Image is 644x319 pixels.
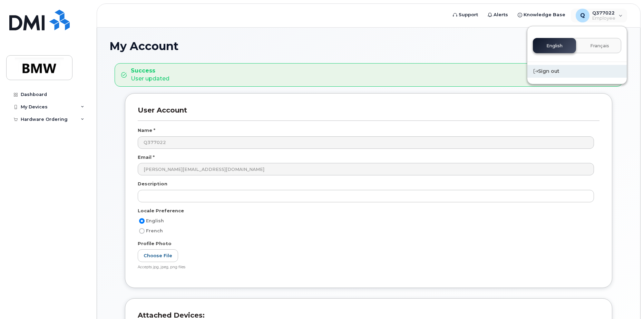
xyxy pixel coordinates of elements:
label: Description [138,181,167,187]
label: Name * [138,127,155,134]
div: Sign out [527,65,627,78]
h3: User Account [138,106,599,121]
label: Email * [138,154,155,161]
span: Français [590,43,609,49]
div: User updated [131,67,169,83]
input: French [139,228,145,234]
h1: My Account [109,40,628,52]
label: Locale Preference [138,207,184,214]
input: English [139,218,145,224]
div: Accepts jpg, jpeg, png files [138,265,594,270]
strong: Success [131,67,169,75]
label: Choose File [138,249,178,262]
span: English [146,218,164,223]
span: French [146,228,163,233]
iframe: Messenger Launcher [614,289,639,314]
label: Profile Photo [138,240,172,247]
